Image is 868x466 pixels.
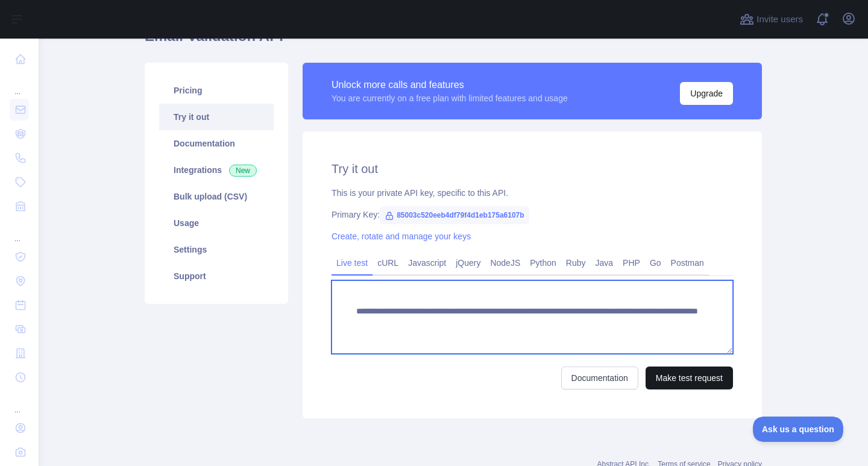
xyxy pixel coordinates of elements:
div: ... [10,219,29,244]
a: Postman [666,253,709,272]
button: Upgrade [680,82,733,105]
iframe: Toggle Customer Support [753,417,844,442]
a: Python [525,253,561,272]
a: Pricing [159,77,274,104]
div: Unlock more calls and features [332,78,568,92]
a: Go [645,253,666,272]
a: jQuery [451,253,485,272]
a: Ruby [561,253,591,272]
div: Primary Key: [332,209,733,221]
span: Invite users [756,13,803,27]
button: Invite users [737,10,805,29]
a: PHP [618,253,645,272]
h2: Try it out [332,160,733,177]
a: Java [591,253,618,272]
a: Bulk upload (CSV) [159,183,274,210]
a: Javascript [403,253,451,272]
a: Usage [159,210,274,236]
a: NodeJS [485,253,525,272]
h1: Email Validation API [145,27,762,55]
a: Documentation [561,367,638,389]
a: Create, rotate and manage your keys [332,231,471,241]
div: You are currently on a free plan with limited features and usage [332,92,568,104]
a: Support [159,263,274,289]
a: Documentation [159,130,274,157]
span: New [229,165,257,177]
div: This is your private API key, specific to this API. [332,187,733,199]
a: Integrations New [159,157,274,183]
div: ... [10,72,29,96]
a: Try it out [159,104,274,130]
a: cURL [373,253,403,272]
button: Make test request [646,367,733,389]
span: 85003c520eeb4df79f4d1eb175a6107b [380,206,529,224]
a: Settings [159,236,274,263]
div: ... [10,391,29,415]
a: Live test [332,253,373,272]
